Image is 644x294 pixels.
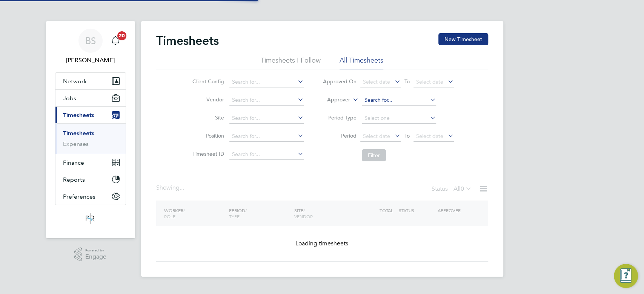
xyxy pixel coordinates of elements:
a: Go to home page [55,213,126,225]
span: Beth Seddon [55,56,126,65]
button: Filter [362,149,386,161]
span: Engage [85,254,106,260]
label: Site [190,114,224,121]
button: Engage Resource Center [614,264,638,288]
span: Select date [363,78,390,85]
span: 0 [461,185,464,193]
button: Finance [55,154,126,171]
label: Position [190,132,224,139]
img: psrsolutions-logo-retina.png [83,213,97,225]
label: Approver [316,96,350,104]
label: Period Type [323,114,357,121]
li: Timesheets I Follow [261,56,321,69]
a: 20 [108,29,123,53]
span: To [402,131,412,141]
div: Status [432,184,473,194]
span: 20 [117,31,126,40]
li: All Timesheets [340,56,383,69]
input: Search for... [229,95,304,106]
div: Timesheets [55,123,126,154]
label: Vendor [190,96,224,103]
h2: Timesheets [156,33,219,48]
a: Powered byEngage [74,247,106,262]
label: Period [323,132,357,139]
input: Search for... [229,77,304,87]
a: Timesheets [63,130,94,137]
input: Search for... [229,149,304,160]
span: Select date [416,133,443,139]
input: Search for... [362,95,436,106]
span: Finance [63,159,84,166]
span: Powered by [85,247,106,254]
span: Timesheets [63,112,94,119]
input: Select one [362,113,436,124]
span: ... [180,184,184,191]
button: Timesheets [55,107,126,123]
span: Preferences [63,193,95,200]
button: Preferences [55,188,126,205]
span: Jobs [63,95,76,102]
label: Approved On [323,78,357,85]
div: Showing [156,184,186,192]
button: New Timesheet [438,33,488,45]
span: Select date [416,78,443,85]
label: Timesheet ID [190,150,224,157]
label: Client Config [190,78,224,85]
a: BS[PERSON_NAME] [55,29,126,65]
label: All [453,185,472,193]
span: BS [85,36,96,46]
span: To [402,77,412,86]
span: Reports [63,176,85,183]
button: Network [55,73,126,89]
input: Search for... [229,131,304,142]
button: Reports [55,171,126,188]
a: Expenses [63,140,89,147]
button: Jobs [55,90,126,106]
span: Network [63,78,87,85]
nav: Main navigation [46,21,135,238]
input: Search for... [229,113,304,124]
span: Select date [363,133,390,139]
